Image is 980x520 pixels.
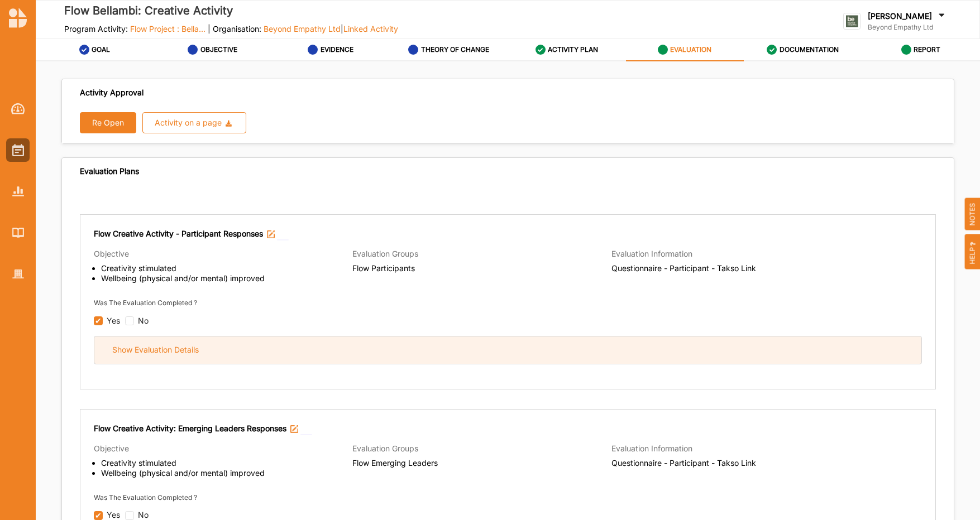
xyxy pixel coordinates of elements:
span: Questionnaire - Participant - Takso Link [611,263,870,273]
span: Evaluation Information [611,444,692,453]
label: Flow Creative Activity - Participant Responses [94,228,263,239]
label: [PERSON_NAME] [868,11,932,21]
span: Beyond Empathy Ltd [264,24,341,33]
label: REPORT [914,45,940,54]
a: Organisation [6,262,30,286]
span: Objective [94,444,129,453]
img: Activities [12,144,24,156]
span: Questionnaire - Participant - Takso Link [611,458,870,468]
li: Wellbeing (physical and/or mental) improved [101,468,352,478]
label: Flow Bellambi: Creative Activity [64,2,398,20]
span: Flow Emerging Leaders [352,458,611,468]
label: DOCUMENTATION [780,45,839,54]
label: Was The Evaluation Completed ? [94,298,197,307]
a: Activities [6,138,30,162]
button: Re Open [80,112,136,133]
label: EVALUATION [670,45,711,54]
div: Evaluation Plans [80,166,139,176]
label: EVIDENCE [321,45,353,54]
button: Activity on a page [142,112,247,133]
span: Flow Project : Bella... [130,24,205,33]
li: Creativity stimulated [101,458,352,468]
a: Dashboard [6,97,30,121]
span: Evaluation Groups [352,444,418,453]
img: icon [290,425,298,433]
label: GOAL [92,45,110,54]
li: Creativity stimulated [101,263,352,273]
a: Library [6,221,30,244]
img: Dashboard [11,103,25,114]
span: Linked Activity [343,24,398,33]
div: Activity on a page [155,119,222,127]
label: ACTIVITY PLAN [548,45,598,54]
label: Flow Creative Activity: Emerging Leaders Responses [94,423,286,434]
div: Yes [107,315,120,326]
span: Activity Approval [80,88,144,98]
span: Evaluation Groups [352,249,418,258]
span: Evaluation Information [611,249,692,258]
img: logo [843,13,861,30]
span: Flow Participants [352,263,611,273]
img: icon [267,230,275,238]
label: Program Activity: | Organisation: | [64,24,398,34]
div: Show Evaluation Details [112,345,199,355]
span: Objective [94,249,129,258]
img: Library [12,228,24,237]
div: No [138,315,149,326]
label: OBJECTIVE [200,45,237,54]
li: Wellbeing (physical and/or mental) improved [101,273,352,283]
a: Reports [6,180,30,203]
label: THEORY OF CHANGE [421,45,489,54]
img: Organisation [12,269,24,279]
img: logo [9,8,27,28]
label: Was The Evaluation Completed ? [94,493,197,502]
label: Beyond Empathy Ltd [868,23,947,32]
img: Reports [12,186,24,196]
